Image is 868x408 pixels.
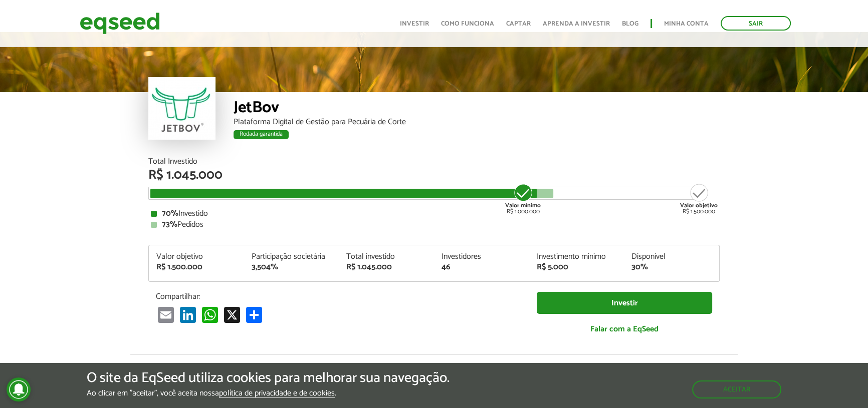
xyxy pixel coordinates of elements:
div: Investimento mínimo [537,253,617,261]
button: Aceitar [692,380,781,398]
a: WhatsApp [200,306,220,323]
div: Plataforma Digital de Gestão para Pecuária de Corte [234,118,720,126]
div: Total investido [346,253,426,261]
div: Rodada garantida [234,130,289,139]
a: Como funciona [441,21,494,27]
div: R$ 1.045.000 [346,263,426,271]
div: Investido [151,210,717,218]
div: R$ 1.500.000 [156,263,237,271]
div: Total Investido [148,158,720,166]
div: 46 [442,263,522,271]
a: LinkedIn [178,306,198,323]
strong: 73% [162,218,177,231]
div: Disponível [631,253,712,261]
a: Blog [622,21,638,27]
div: R$ 1.045.000 [148,169,720,182]
a: Investir [537,292,712,314]
p: Compartilhar: [156,292,522,301]
p: Ao clicar em "aceitar", você aceita nossa . [87,388,450,398]
a: Falar com a EqSeed [537,319,712,339]
a: Investir [400,21,429,27]
a: Email [156,306,176,323]
div: JetBov [234,100,720,118]
div: Investidores [442,253,522,261]
a: X [222,306,242,323]
a: Aprenda a investir [543,21,610,27]
h5: O site da EqSeed utiliza cookies para melhorar sua navegação. [87,370,450,386]
img: EqSeed [80,10,160,37]
div: R$ 1.500.000 [680,183,718,215]
a: Compartilhar [244,306,264,323]
div: 30% [631,263,712,271]
div: 3,504% [252,263,332,271]
div: R$ 5.000 [537,263,617,271]
strong: Valor objetivo [680,201,718,210]
div: R$ 1.000.000 [504,183,542,215]
div: Valor objetivo [156,253,237,261]
div: Pedidos [151,221,717,229]
a: Captar [506,21,531,27]
a: política de privacidade e de cookies [219,389,335,398]
strong: 70% [162,207,178,220]
a: Sair [721,16,791,31]
div: Participação societária [252,253,332,261]
a: Minha conta [664,21,709,27]
strong: Valor mínimo [505,201,541,210]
